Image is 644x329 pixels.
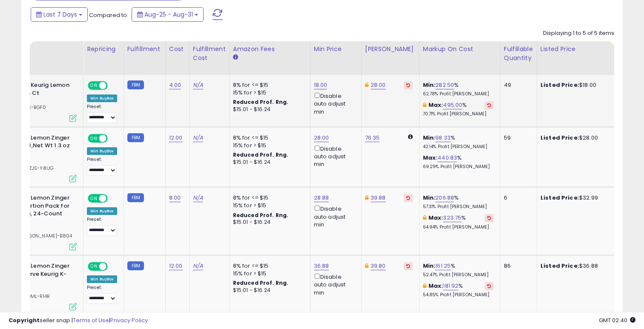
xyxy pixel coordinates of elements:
a: 181.92 [443,282,458,290]
b: Reduced Prof. Rng. [233,151,289,158]
div: Preset: [87,217,117,236]
span: ON [89,134,99,142]
a: Terms of Use [73,316,109,324]
small: FBM [127,261,144,270]
a: N/A [193,134,203,142]
b: Listed Price: [540,262,579,270]
p: 64.94% Profit [PERSON_NAME] [423,224,494,230]
small: FBM [127,133,144,142]
span: OFF [106,82,120,89]
b: Min: [423,262,436,270]
a: 12.00 [169,134,183,142]
p: 69.29% Profit [PERSON_NAME] [423,164,494,170]
span: ON [89,195,99,202]
div: 59 [504,134,530,142]
span: OFF [106,195,120,202]
div: 15% for > $15 [233,142,304,149]
b: Listed Price: [540,81,579,89]
b: Max: [428,101,443,109]
a: 323.75 [443,214,461,222]
p: 42.14% Profit [PERSON_NAME] [423,144,494,150]
div: Min Price [314,45,358,54]
div: $36.88 [540,262,611,270]
a: 440.83 [437,154,457,162]
div: 6 [504,194,530,202]
div: Win BuyBox [87,275,117,283]
span: 2025-09-8 02:40 GMT [599,316,635,324]
span: Last 7 Days [43,10,77,19]
small: FBM [127,80,144,89]
b: Reduced Prof. Rng. [233,212,289,219]
th: The percentage added to the cost of goods (COGS) that forms the calculator for Min & Max prices. [419,41,500,75]
a: 28.88 [314,194,329,202]
div: % [423,154,494,170]
a: 98.33 [435,134,451,142]
div: Preset: [87,285,117,304]
strong: Copyright [9,316,40,324]
div: Preset: [87,157,117,176]
div: Disable auto adjust min [314,272,355,297]
div: Fulfillable Quantity [504,45,533,63]
a: 8.00 [169,194,181,202]
a: 282.50 [435,81,454,89]
div: 49 [504,81,530,89]
div: 8% for <= $15 [233,81,304,89]
span: ON [89,82,99,89]
div: $15.01 - $16.24 [233,219,304,226]
a: N/A [193,262,203,270]
a: N/A [193,194,203,202]
p: 54.85% Profit [PERSON_NAME] [423,292,494,298]
a: 495.00 [443,101,462,109]
div: Fulfillment [127,45,162,54]
div: $15.01 - $16.24 [233,287,304,294]
b: Max: [428,214,443,222]
a: 36.88 [314,262,329,270]
b: Listed Price: [540,194,579,202]
div: Amazon Fees [233,45,307,54]
span: OFF [106,134,120,142]
a: 39.80 [371,262,386,270]
div: Preset: [87,104,117,123]
div: Win BuyBox [87,147,117,155]
a: 28.00 [371,81,386,89]
a: 28.00 [314,134,329,142]
b: Listed Price: [540,134,579,142]
button: Last 7 Days [31,7,88,22]
b: Min: [423,134,436,142]
div: Disable auto adjust min [314,204,355,229]
div: % [423,134,494,150]
b: Reduced Prof. Rng. [233,279,289,286]
div: Repricing [87,45,120,54]
a: 206.88 [435,194,454,202]
a: 12.00 [169,262,183,270]
span: Aug-25 - Aug-31 [144,10,193,19]
a: N/A [193,81,203,89]
div: $15.01 - $16.24 [233,106,304,113]
div: % [423,262,494,278]
div: % [423,194,494,210]
button: Aug-25 - Aug-31 [132,7,204,22]
a: 18.00 [314,81,328,89]
a: 39.88 [371,194,386,202]
div: Cost [169,45,186,54]
b: Max: [423,154,438,162]
p: 70.71% Profit [PERSON_NAME] [423,111,494,117]
div: $15.01 - $16.24 [233,159,304,166]
span: | SKU: [PERSON_NAME]-B804 [0,232,72,239]
div: $28.00 [540,134,611,142]
div: Disable auto adjust min [314,91,355,116]
a: Privacy Policy [110,316,148,324]
div: Disable auto adjust min [314,144,355,169]
span: OFF [106,263,120,270]
div: 8% for <= $15 [233,134,304,142]
div: 8% for <= $15 [233,194,304,202]
div: Listed Price [540,45,614,54]
div: % [423,282,494,298]
div: 15% for > $15 [233,270,304,278]
div: 15% for > $15 [233,89,304,97]
div: Markup on Cost [423,45,497,54]
div: [PERSON_NAME] [365,45,416,54]
div: 86 [504,262,530,270]
div: Displaying 1 to 5 of 5 items [543,29,614,37]
b: Max: [428,282,443,290]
